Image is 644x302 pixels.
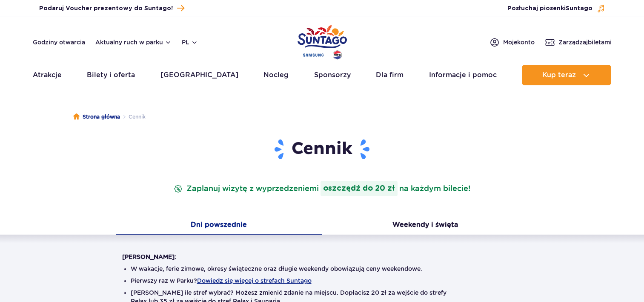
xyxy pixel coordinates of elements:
button: Posłuchaj piosenkiSuntago [507,4,605,13]
button: pl [182,38,198,46]
li: W wakacje, ferie zimowe, okresy świąteczne oraz długie weekendy obowiązują ceny weekendowe. [131,264,514,273]
a: [GEOGRAPHIC_DATA] [160,65,238,85]
span: Kup teraz [542,71,576,79]
span: Suntago [566,6,592,12]
span: Moje konto [503,38,535,46]
a: Godziny otwarcia [33,38,85,46]
button: Weekendy i święta [322,217,529,235]
button: Dni powszednie [116,217,322,235]
button: Aktualny ruch w parku [95,39,172,46]
span: Posłuchaj piosenki [507,4,592,13]
span: Podaruj Voucher prezentowy do Suntago! [39,4,173,13]
a: Sponsorzy [314,65,351,85]
a: Podaruj Voucher prezentowy do Suntago! [39,3,184,14]
a: Nocleg [263,65,289,85]
a: Mojekonto [489,37,535,47]
button: Dowiedz się więcej o strefach Suntago [197,277,312,284]
a: Informacje i pomoc [429,65,497,85]
h1: Cennik [122,138,522,160]
a: Zarządzajbiletami [545,37,612,47]
span: Zarządzaj biletami [558,38,612,46]
li: Pierwszy raz w Parku? [131,276,514,285]
a: Atrakcje [33,65,62,85]
a: Dla firm [376,65,404,85]
p: Zaplanuj wizytę z wyprzedzeniem na każdym bilecie! [172,181,472,196]
a: Bilety i oferta [87,65,135,85]
li: Cennik [120,113,146,121]
a: Park of Poland [298,21,347,61]
strong: oszczędź do 20 zł [321,181,398,196]
strong: [PERSON_NAME]: [122,253,176,260]
a: Strona główna [73,113,120,121]
button: Kup teraz [522,65,611,85]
